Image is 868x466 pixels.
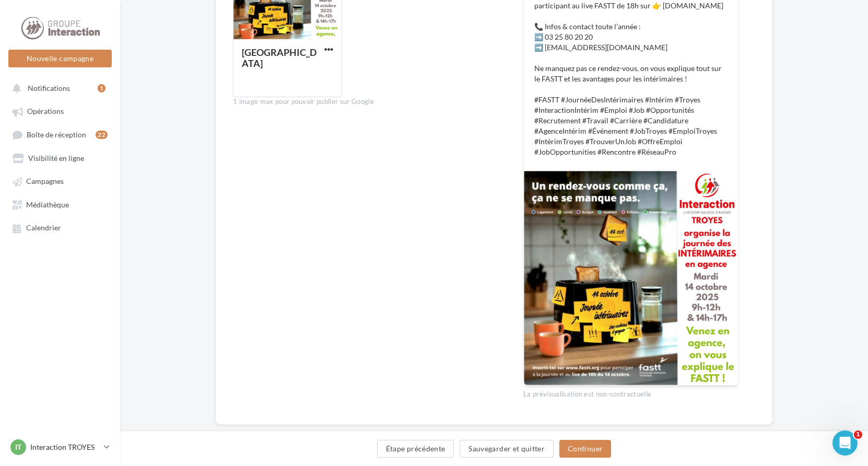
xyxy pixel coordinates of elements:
span: Opérations [27,107,64,116]
a: Calendrier [6,218,114,237]
span: Médiathèque [26,200,69,209]
span: 1 [854,430,862,439]
div: 1 image max pour pouvoir publier sur Google [233,97,507,107]
a: Boîte de réception22 [6,125,114,144]
button: Notifications 1 [6,78,110,97]
p: Interaction TROYES [30,442,100,452]
button: Nouvelle campagne [8,50,112,67]
span: Visibilité en ligne [28,154,84,162]
a: IT Interaction TROYES [8,437,112,457]
a: Médiathèque [6,195,114,214]
button: Sauvegarder et quitter [460,440,554,458]
div: [GEOGRAPHIC_DATA] [242,46,316,69]
div: 1 [98,84,105,92]
span: Notifications [28,84,70,92]
div: La prévisualisation est non-contractuelle [523,386,738,399]
iframe: Intercom live chat [832,430,858,456]
span: IT [15,442,21,452]
button: Continuer [559,440,611,458]
span: Calendrier [26,224,61,232]
a: Campagnes [6,171,114,190]
a: Visibilité en ligne [6,148,114,167]
span: Boîte de réception [27,130,86,139]
span: Campagnes [26,177,64,186]
button: Étape précédente [377,440,454,458]
div: 22 [96,131,108,139]
a: Opérations [6,101,114,120]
